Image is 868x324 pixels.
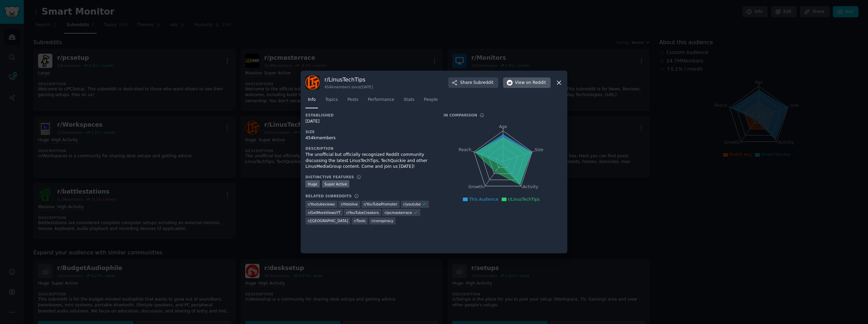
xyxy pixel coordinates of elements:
h3: Size [305,129,434,134]
span: r/LinusTechTips [508,197,539,202]
a: Stats [401,94,417,108]
a: People [421,94,440,108]
span: Stats [404,97,414,103]
button: ShareSubreddit [448,77,498,88]
span: People [424,97,438,103]
span: r/ [GEOGRAPHIC_DATA] [308,218,348,223]
div: [DATE] [305,119,434,125]
span: View [515,80,546,86]
tspan: Growth [468,185,483,190]
button: Viewon Reddit [503,77,551,88]
h3: Distinctive Features [305,175,354,179]
span: r/ Tools [354,218,366,223]
tspan: Size [535,147,543,152]
h3: Related Subreddits [305,194,352,198]
span: This Audience [469,197,498,202]
div: 454k members [305,135,434,141]
span: r/ youtube [403,202,421,206]
span: Performance [368,97,394,103]
a: Performance [365,94,397,108]
a: Info [305,94,318,108]
h3: In Comparison [444,113,477,118]
span: Share [460,80,494,86]
span: r/ Hololive [341,202,358,206]
a: Topics [323,94,340,108]
span: Info [308,97,316,103]
span: r/ YouTubePromoter [364,202,398,206]
span: r/ YouTubeCreators [346,210,379,215]
h3: Established [305,113,434,118]
span: on Reddit [526,80,546,86]
img: LinusTechTips [305,75,320,90]
div: Huge [305,180,320,187]
div: 454k members since [DATE] [324,85,373,89]
div: The unofficial but officially recognized Reddit community discussing the latest LinusTechTips, Te... [305,152,434,170]
a: Posts [345,94,361,108]
span: Posts [347,97,358,103]
span: Subreddit [473,80,494,86]
h3: r/ LinusTechTips [324,76,373,83]
span: r/ Youtubeviews [308,202,335,206]
h3: Description [305,146,434,151]
span: r/ conspiracy [371,218,394,223]
div: Super Active [322,180,350,187]
span: r/ pcmasterrace [385,210,412,215]
span: r/ GetMoreViewsYT [308,210,340,215]
tspan: Age [499,124,507,129]
span: Topics [325,97,338,103]
tspan: Reach [458,147,471,152]
tspan: Activity [523,185,538,190]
